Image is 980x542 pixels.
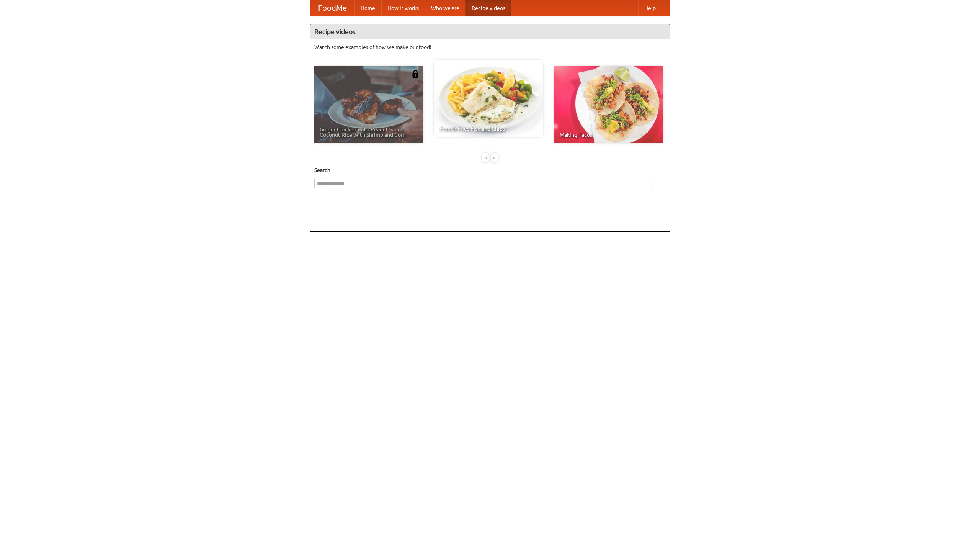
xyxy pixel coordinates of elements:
div: » [491,153,498,162]
a: Recipe videos [465,0,511,16]
a: Help [638,0,662,16]
a: French Fries Fish and Chips [434,60,543,137]
h5: Search [314,166,666,174]
span: French Fries Fish and Chips [439,126,537,131]
a: Making Tacos [554,66,663,143]
p: Watch some examples of how we make our food! [314,43,666,51]
h4: Recipe videos [310,24,670,39]
a: Who we are [425,0,465,16]
div: « [482,153,489,162]
a: FoodMe [310,0,354,16]
img: 483408.png [412,70,419,78]
a: How it works [381,0,425,16]
span: Making Tacos [560,132,658,138]
a: Home [354,0,381,16]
